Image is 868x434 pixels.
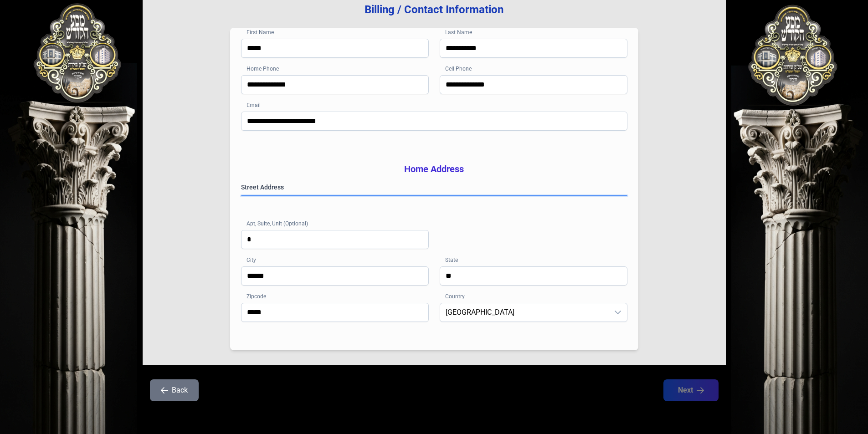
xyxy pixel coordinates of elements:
[663,379,719,401] button: Next
[241,163,627,175] h3: Home Address
[157,2,711,17] h3: Billing / Contact Information
[150,379,199,401] button: Back
[440,303,609,322] span: United States
[609,303,627,322] div: dropdown trigger
[241,183,627,192] label: Street Address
